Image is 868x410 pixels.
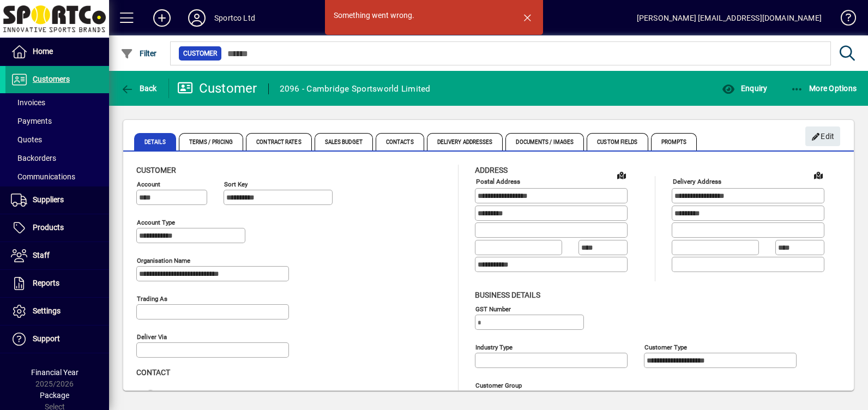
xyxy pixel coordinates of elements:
button: Back [118,79,160,98]
a: Reports [5,270,109,297]
span: Contract Rates [246,133,311,150]
span: Payments [11,117,52,125]
a: Home [5,38,109,65]
span: Products [33,223,64,232]
span: Home [33,47,53,56]
div: [PERSON_NAME] [EMAIL_ADDRESS][DOMAIN_NAME] [637,9,822,27]
mat-label: Trading as [137,295,167,303]
a: View on map [810,166,827,184]
span: Settings [33,306,61,315]
button: More Options [788,79,860,98]
button: Add [144,8,179,28]
a: Settings [5,298,109,325]
mat-label: Sort key [224,180,248,188]
span: Communications [11,172,75,181]
button: Edit [805,126,840,146]
span: Customer [183,48,217,59]
span: Invoices [11,98,45,107]
span: Financial Year [31,368,79,377]
span: Contact [136,368,170,377]
a: Support [5,325,109,353]
span: Staff [33,251,50,260]
span: Support [33,334,60,343]
mat-label: Deliver via [137,333,167,341]
a: Backorders [5,149,109,167]
mat-label: Customer group [475,381,522,389]
a: Communications [5,167,109,186]
button: Profile [179,8,214,28]
span: Prompts [651,133,697,150]
span: Address [475,166,508,174]
span: Edit [811,128,835,146]
div: Customer [177,80,257,97]
mat-label: Organisation name [137,257,190,264]
span: Filter [120,49,157,58]
span: Delivery Addresses [427,133,503,150]
span: Quotes [11,135,42,144]
a: Products [5,214,109,242]
span: Reports [33,279,59,287]
div: 2096 - Cambridge Sportsworld Limited [280,80,431,98]
a: Staff [5,242,109,269]
mat-label: Industry type [475,343,513,351]
span: Customer [136,166,176,174]
span: Enquiry [722,84,767,93]
button: Filter [118,44,160,63]
span: Details [134,133,176,150]
a: Payments [5,112,109,130]
mat-label: GST Number [475,305,511,312]
span: Business details [475,291,540,299]
a: Quotes [5,130,109,149]
span: Documents / Images [505,133,584,150]
span: More Options [791,84,857,93]
span: Suppliers [33,195,64,204]
div: Sportco Ltd [214,9,255,27]
span: Custom Fields [587,133,648,150]
a: Invoices [5,93,109,112]
a: Suppliers [5,186,109,214]
span: Sales Budget [315,133,373,150]
span: Terms / Pricing [179,133,244,150]
mat-label: Account [137,180,160,188]
span: Back [120,84,157,93]
span: Backorders [11,154,56,162]
a: Knowledge Base [833,2,854,38]
span: Contacts [376,133,424,150]
app-page-header-button: Back [109,79,169,98]
mat-label: Customer type [644,343,687,351]
button: Enquiry [719,79,770,98]
span: Customers [33,75,70,83]
a: View on map [613,166,630,184]
span: Package [40,391,69,400]
mat-label: Account Type [137,219,175,226]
